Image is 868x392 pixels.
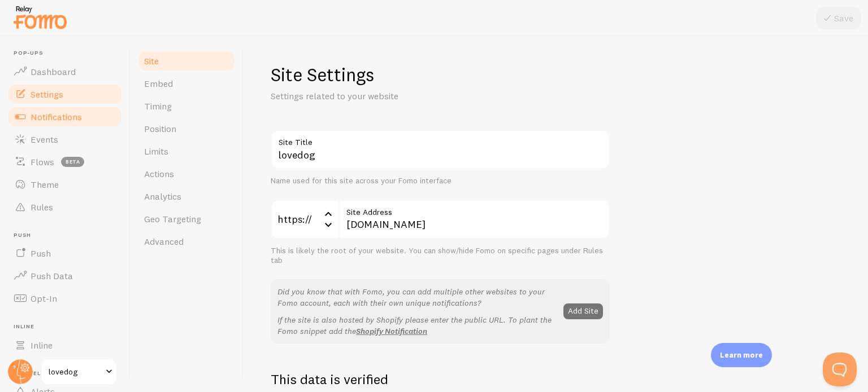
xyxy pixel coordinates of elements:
[7,287,123,310] a: Opt-In
[12,3,68,32] img: fomo-relay-logo-orange.svg
[137,95,236,117] a: Timing
[823,353,857,386] iframe: Help Scout Beacon - Open
[144,168,174,179] span: Actions
[7,83,123,105] a: Settings
[14,50,123,57] span: Pop-ups
[137,230,236,253] a: Advanced
[41,358,117,385] a: lovedog
[31,270,73,281] span: Push Data
[356,326,427,336] a: Shopify Notification
[7,173,123,196] a: Theme
[338,200,610,239] input: myhonestcompany.com
[277,286,557,309] p: Did you know that with Fomo, you can add multiple other websites to your Fomo account, each with ...
[144,213,201,224] span: Geo Targeting
[7,128,123,151] a: Events
[271,371,610,388] h2: This data is verified
[31,248,51,259] span: Push
[144,123,176,134] span: Position
[137,50,236,72] a: Site
[31,340,53,351] span: Inline
[31,293,57,304] span: Opt-In
[14,232,123,239] span: Push
[31,89,63,100] span: Settings
[7,265,123,287] a: Push Data
[31,134,58,145] span: Events
[144,78,173,89] span: Embed
[137,117,236,140] a: Position
[7,196,123,218] a: Rules
[271,90,542,103] p: Settings related to your website
[137,162,236,185] a: Actions
[31,179,59,190] span: Theme
[271,176,610,186] div: Name used for this site across your Fomo interface
[7,334,123,356] a: Inline
[563,303,603,319] button: Add Site
[338,200,610,219] label: Site Address
[144,55,159,67] span: Site
[14,323,123,331] span: Inline
[144,191,181,202] span: Analytics
[7,60,123,83] a: Dashboard
[277,314,557,337] p: If the site is also hosted by Shopify please enter the public URL. To plant the Fomo snippet add the
[144,236,184,247] span: Advanced
[137,72,236,95] a: Embed
[271,246,610,266] div: This is likely the root of your website. You can show/hide Fomo on specific pages under Rules tab
[144,100,172,112] span: Timing
[271,200,338,239] div: https://
[7,242,123,265] a: Push
[61,157,84,167] span: beta
[271,130,610,149] label: Site Title
[49,365,102,378] span: lovedog
[7,151,123,173] a: Flows beta
[31,201,53,213] span: Rules
[31,156,54,168] span: Flows
[137,140,236,162] a: Limits
[137,185,236,208] a: Analytics
[31,111,82,122] span: Notifications
[720,350,763,360] p: Learn more
[7,105,123,128] a: Notifications
[711,343,772,367] div: Learn more
[144,146,168,157] span: Limits
[271,63,610,86] h1: Site Settings
[137,208,236,230] a: Geo Targeting
[31,66,76,77] span: Dashboard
